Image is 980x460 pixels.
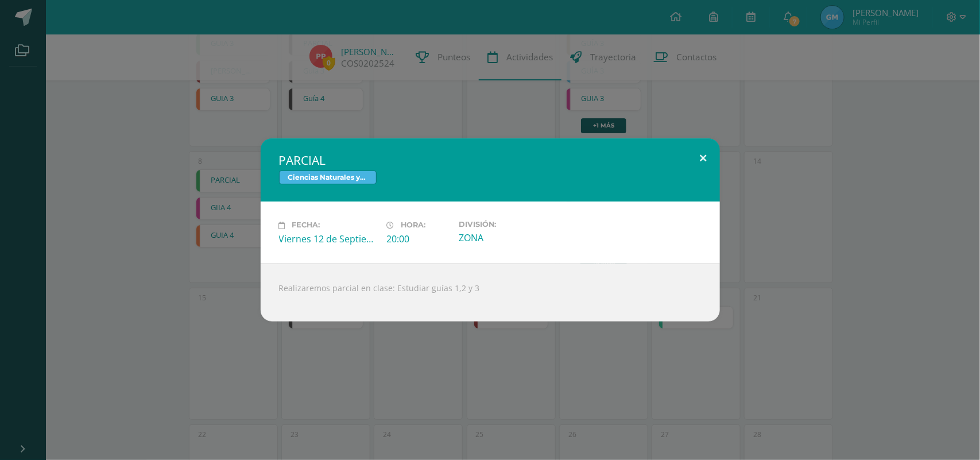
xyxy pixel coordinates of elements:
[279,171,377,184] span: Ciencias Naturales y Salud
[261,264,720,322] div: Realizaremos parcial en clase: Estudiar guías 1,2 y 3
[387,233,450,245] div: 20:00
[401,221,426,230] span: Hora:
[279,152,702,168] h2: PARCIAL
[292,221,320,230] span: Fecha:
[459,231,557,244] div: ZONA
[459,220,557,229] label: División:
[687,138,720,177] button: Close (Esc)
[279,233,378,245] div: Viernes 12 de Septiembre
